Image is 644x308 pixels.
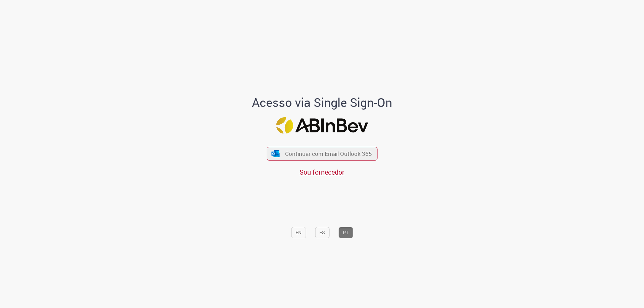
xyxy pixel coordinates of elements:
button: EN [291,227,306,238]
button: PT [338,227,353,238]
button: ES [315,227,329,238]
button: ícone Azure/Microsoft 360 Continuar com Email Outlook 365 [267,147,377,161]
a: Sou fornecedor [300,168,344,177]
img: ícone Azure/Microsoft 360 [271,150,280,157]
img: Logo ABInBev [276,117,368,134]
span: Continuar com Email Outlook 365 [285,150,372,158]
h1: Acesso via Single Sign-On [229,96,415,109]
